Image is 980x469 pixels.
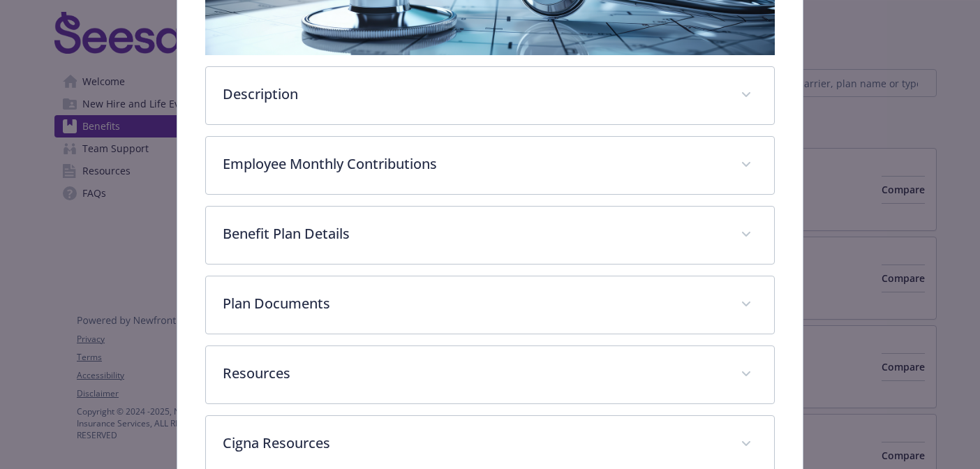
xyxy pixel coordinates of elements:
p: Plan Documents [223,293,725,314]
div: Description [206,67,775,124]
p: Resources [223,363,725,384]
p: Cigna Resources [223,433,725,454]
div: Plan Documents [206,276,775,334]
div: Resources [206,346,775,403]
p: Employee Monthly Contributions [223,154,725,174]
p: Description [223,84,725,105]
p: Benefit Plan Details [223,223,725,244]
div: Benefit Plan Details [206,207,775,264]
div: Employee Monthly Contributions [206,137,775,194]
